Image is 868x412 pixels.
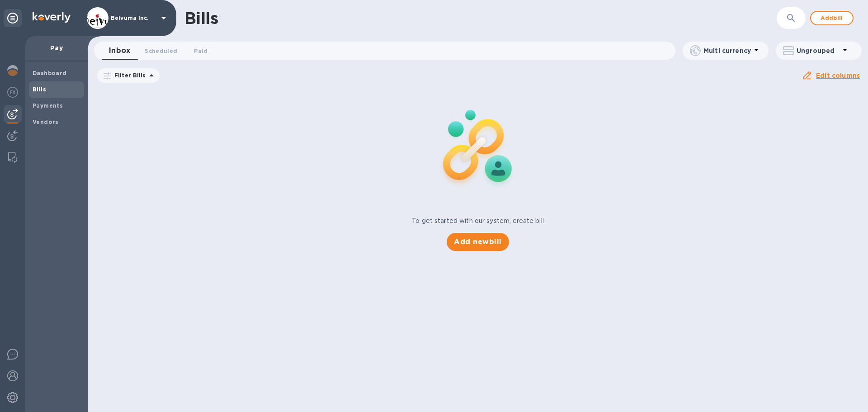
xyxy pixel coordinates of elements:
span: Paid [194,46,208,56]
button: Addbill [810,11,854,25]
p: Ungrouped [797,46,840,55]
span: Add new bill [454,237,501,247]
p: To get started with our system, create bill [412,216,544,226]
span: Add bill [818,13,845,24]
u: Edit columns [816,72,860,79]
div: Unpin categories [4,9,22,27]
b: Payments [33,102,63,109]
span: Scheduled [145,46,177,56]
h1: Bills [184,9,218,28]
p: Filter Bills [111,71,146,79]
button: Add newbill [447,233,509,251]
p: Multi currency [703,46,751,55]
img: Foreign exchange [7,87,18,98]
span: Inbox [109,44,130,57]
p: Pay [33,43,80,52]
b: Dashboard [33,70,67,76]
b: Vendors [33,118,59,125]
p: Beivuma Inc. [111,15,156,21]
b: Bills [33,86,46,93]
img: Logo [33,12,71,23]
